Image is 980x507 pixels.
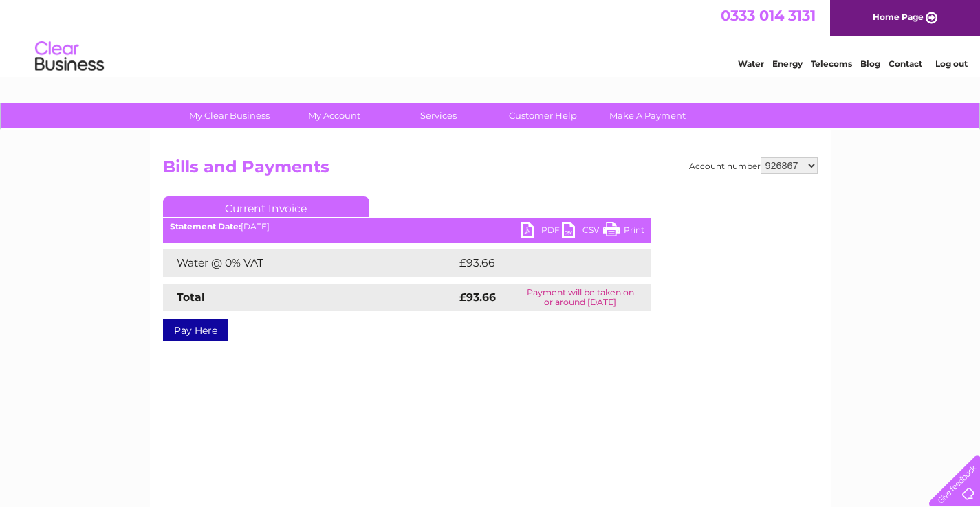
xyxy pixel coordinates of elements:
[860,58,880,69] a: Blog
[170,221,241,232] b: Statement Date:
[738,58,764,69] a: Water
[935,58,968,69] a: Log out
[689,157,818,174] div: Account number
[163,249,456,277] td: Water @ 0% VAT
[591,103,704,128] a: Make A Payment
[163,319,228,341] a: Pay Here
[603,222,644,242] a: Print
[562,222,603,242] a: CSV
[166,8,816,67] div: Clear Business is a trading name of Verastar Limited (registered in [GEOGRAPHIC_DATA] No. 3667643...
[889,58,922,69] a: Contact
[456,249,624,277] td: £93.66
[382,103,495,128] a: Services
[173,103,286,128] a: My Clear Business
[163,196,369,217] a: Current Invoice
[34,36,105,78] img: logo.png
[163,222,651,232] div: [DATE]
[521,222,562,242] a: PDF
[811,58,852,69] a: Telecoms
[772,58,803,69] a: Energy
[163,157,818,183] h2: Bills and Payments
[721,7,816,24] a: 0333 014 3131
[277,103,391,128] a: My Account
[486,103,600,128] a: Customer Help
[510,284,651,311] td: Payment will be taken on or around [DATE]
[459,291,496,304] strong: £93.66
[177,291,205,304] strong: Total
